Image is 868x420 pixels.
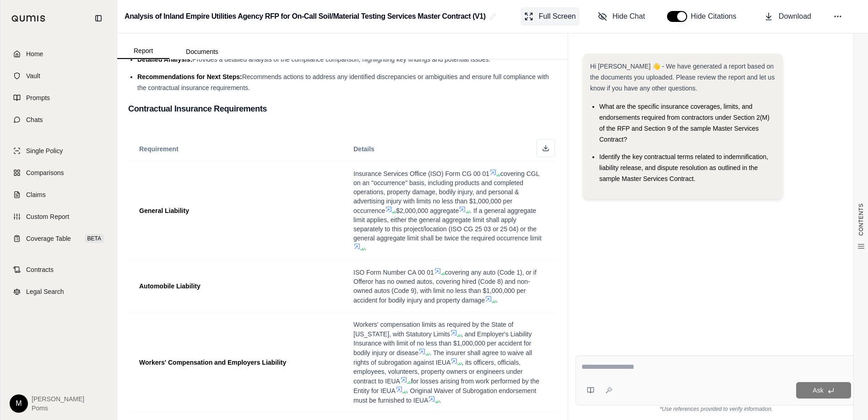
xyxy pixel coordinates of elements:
[192,56,490,63] span: Provides a detailed analysis of the compliance comparison, highlighting key findings and potentia...
[139,359,286,366] span: Workers' Compensation and Employers Liability
[396,207,459,214] span: $2,000,000 aggregate
[6,185,111,205] a: Claims
[85,234,104,243] span: BETA
[6,66,111,86] a: Vault
[26,71,40,80] span: Vault
[32,404,84,413] span: Poms
[139,207,189,214] span: General Liability
[6,282,111,302] a: Legal Search
[364,244,366,251] span: .
[26,234,71,243] span: Coverage Table
[613,11,645,22] span: Hide Chat
[169,44,235,59] button: Documents
[26,146,63,155] span: Single Policy
[6,88,111,108] a: Prompts
[26,212,69,221] span: Custom Report
[796,382,851,399] button: Ask
[26,265,54,274] span: Contracts
[26,168,64,177] span: Comparisons
[857,203,865,236] span: CONTENTS
[599,103,770,143] span: What are the specific insurance coverages, limits, and endorsements required from contractors und...
[128,101,557,117] h3: Contractual Insurance Requirements
[6,110,111,130] a: Chats
[117,43,169,59] button: Report
[125,8,486,25] h2: Analysis of Inland Empire Utilities Agency RFP for On-Call Soil/Material Testing Services Master ...
[539,11,576,22] span: Full Screen
[139,145,179,153] span: Requirement
[137,73,549,91] span: Recommends actions to address any identified discrepancies or ambiguities and ensure full complia...
[10,394,28,413] div: M
[139,282,201,290] span: Automobile Liability
[353,269,434,276] span: ISO Form Number CA 00 01
[439,397,441,404] span: .
[11,15,46,22] img: Qumis Logo
[353,349,532,366] span: . The insurer shall agree to waive all rights of subrogation against IEUA
[26,287,64,296] span: Legal Search
[575,405,857,413] div: *Use references provided to verify information.
[779,11,811,22] span: Download
[32,394,84,404] span: [PERSON_NAME]
[537,139,555,157] button: Download as Excel
[590,63,775,92] span: Hi [PERSON_NAME] 👋 - We have generated a report based on the documents you uploaded. Please revie...
[521,7,580,26] button: Full Screen
[599,153,768,182] span: Identify the key contractual terms related to indemnification, liability release, and dispute res...
[6,207,111,227] a: Custom Report
[137,56,192,63] span: Detailed Analysis:
[91,11,106,26] button: Collapse sidebar
[353,170,539,214] span: covering CGL on an "occurrence" basis, including products and completed operations, property dama...
[6,141,111,161] a: Single Policy
[26,93,50,102] span: Prompts
[6,229,111,249] a: Coverage TableBETA
[6,260,111,280] a: Contracts
[813,387,823,394] span: Ask
[691,11,742,22] span: Hide Citations
[760,7,815,26] button: Download
[353,269,537,304] span: covering any auto (Code 1), or if Offeror has no owned autos, covering hired (Code 8) and non-own...
[26,115,43,124] span: Chats
[353,330,532,356] span: , and Employer's Liability Insurance with limit of no less than $1,000,000 per accident for bodil...
[353,321,513,338] span: Workers' compensation limits as required by the State of [US_STATE], with Statutory Limits
[26,190,46,199] span: Claims
[353,170,489,177] span: Insurance Services Office (ISO) Form CG 00 01
[353,387,536,404] span: . Original Waiver of Subrogation endorsement must be furnished to IEUA
[6,163,111,183] a: Comparisons
[353,377,539,394] span: for losses arising from work performed by the Entity for IEUA
[6,44,111,64] a: Home
[353,359,523,385] span: , its officers, officials, employees, volunteers, property owners or engineers under contract to ...
[26,49,43,58] span: Home
[353,145,374,153] span: Details
[496,297,498,304] span: .
[594,7,649,26] button: Hide Chat
[137,73,242,80] span: Recommendations for Next Steps:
